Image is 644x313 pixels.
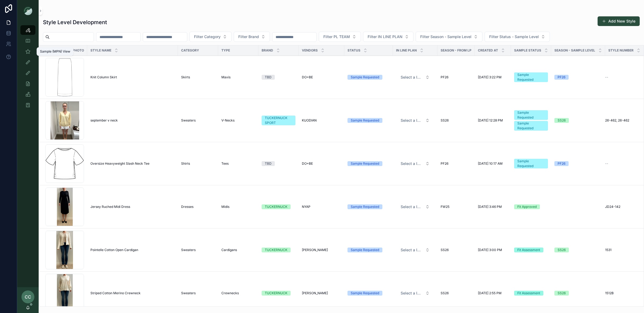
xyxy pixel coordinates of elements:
[517,291,540,296] div: Fit Assessment
[485,32,550,42] button: Select Button
[441,291,449,295] span: SS26
[441,161,448,166] span: PF26
[262,204,295,209] a: TUCKERNUCK
[514,110,548,131] a: Sample RequestedSample Requested
[396,202,434,212] a: Select Button
[478,75,508,79] a: [DATE] 3:22 PM
[478,291,502,295] span: [DATE] 2:55 PM
[605,75,608,79] span: --
[90,248,175,252] a: Pointelle Cotton Open Cardigan
[265,75,272,80] div: TBD
[347,161,390,166] a: Sample Requested
[262,48,273,53] span: Brand
[368,34,402,39] span: Filter IN LINE PLAN
[605,161,608,166] span: --
[221,75,230,79] span: Maxis
[221,118,235,123] span: V-Necks
[554,161,602,166] a: PF26
[221,291,255,295] a: Crewnecks
[25,294,31,300] span: CC
[90,161,175,166] a: Oversize Heavyweight Slash Neck Tee
[558,161,565,166] div: PF26
[605,118,639,123] a: 26-462, 26-462
[517,159,545,168] div: Sample Requested
[265,204,287,209] div: TUCKERNUCK
[181,291,196,295] span: Sweaters
[351,75,379,80] div: Sample Requested
[517,248,540,252] div: Fit Assessment
[181,291,215,295] a: Sweaters
[351,204,379,209] div: Sample Requested
[514,204,548,209] a: Fit Approved
[323,34,350,39] span: Filter PL TEAM
[517,72,545,82] div: Sample Requested
[221,48,230,53] span: Type
[396,245,434,255] button: Select Button
[351,248,379,252] div: Sample Requested
[181,75,190,79] span: Skirts
[181,118,215,123] a: Sweaters
[347,48,360,53] span: Status
[221,205,255,209] a: Midis
[234,32,270,42] button: Select Button
[302,75,313,79] span: DO+BE
[441,205,471,209] a: FW25
[478,291,508,295] a: [DATE] 2:55 PM
[401,204,423,209] span: Select a IN LINE PLAN
[441,205,449,209] span: FW25
[478,48,498,53] span: Created at
[221,248,255,252] a: Cardigans
[514,48,541,53] span: Sample Status
[347,118,390,123] a: Sample Requested
[265,248,287,252] div: TUCKERNUCK
[265,291,287,296] div: TUCKERNUCK
[181,161,215,166] a: Shirts
[605,205,620,209] span: JD24-142
[605,291,614,295] span: 1512B
[302,161,313,166] span: DO+BE
[351,118,379,123] div: Sample Requested
[181,161,190,166] span: Shirts
[181,248,196,252] span: Sweaters
[302,205,310,209] span: NYAP
[420,34,471,39] span: Filter Season - Sample Level
[221,161,255,166] a: Tees
[401,290,423,296] span: Select a IN LINE PLAN
[302,248,328,252] span: [PERSON_NAME]
[40,49,70,54] div: Sample (MPN) View
[90,161,149,166] span: Oversize Heavyweight Slash Neck Tee
[558,248,566,252] div: SS26
[262,161,295,166] a: TBD
[478,161,508,166] a: [DATE] 10:17 AM
[347,204,390,209] a: Sample Requested
[605,161,639,166] a: --
[90,118,118,123] span: september v neck
[478,205,502,209] span: [DATE] 3:46 PM
[302,161,341,166] a: DO+BE
[554,291,602,296] a: SS26
[517,204,537,209] div: Fit Approved
[514,248,548,252] a: Fit Assessment
[90,291,175,295] a: Striped Cotton Merino Crewneck
[554,75,602,80] a: PF26
[302,118,317,123] span: KUODIAN
[181,248,215,252] a: Sweaters
[221,205,229,209] span: Midis
[396,72,434,82] button: Select Button
[441,75,448,79] span: PF26
[396,116,434,125] button: Select Button
[396,288,434,298] a: Select Button
[396,245,434,255] a: Select Button
[605,248,639,252] a: 1531
[90,205,130,209] span: Jersey Ruched Midi Dress
[351,161,379,166] div: Sample Requested
[605,205,639,209] a: JD24-142
[90,75,175,79] a: Knit Column Skirt
[90,118,175,123] a: september v neck
[441,248,449,252] span: SS26
[441,161,471,166] a: PF26
[194,34,221,39] span: Filter Category
[43,19,107,26] h1: Style Level Development
[489,34,539,39] span: Filter Status - Sample Level
[238,34,259,39] span: Filter Brand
